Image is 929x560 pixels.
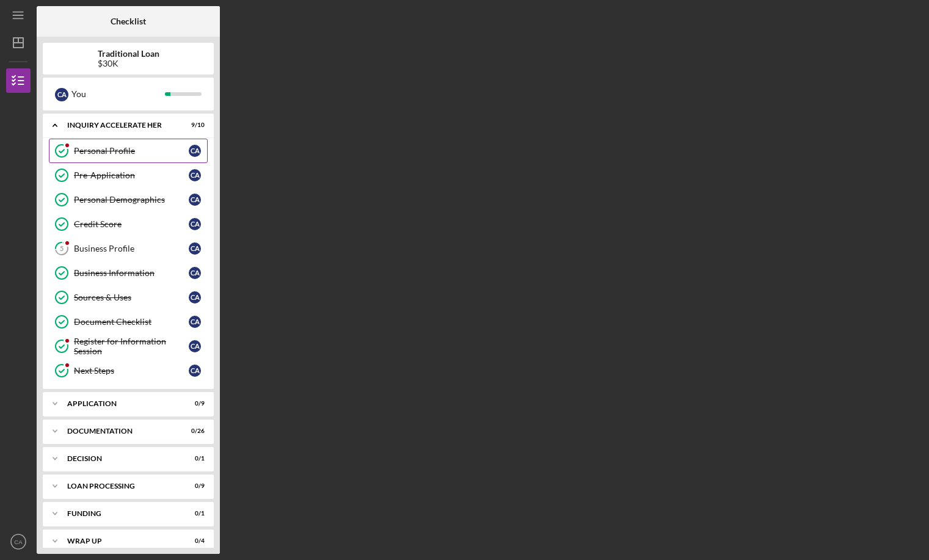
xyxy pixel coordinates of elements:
[74,317,189,327] div: Document Checklist
[183,537,205,545] div: 0 / 4
[189,340,201,352] div: C A
[74,244,189,253] div: Business Profile
[55,88,68,101] div: C A
[189,365,201,377] div: C A
[67,510,174,517] div: Funding
[189,316,201,328] div: C A
[67,482,174,490] div: Loan Processing
[49,187,208,212] a: Personal DemographicsCA
[67,122,174,129] div: Inquiry Accelerate Her
[111,16,146,26] b: Checklist
[74,146,189,156] div: Personal Profile
[6,529,31,554] button: CA
[67,537,174,545] div: Wrap up
[49,212,208,236] a: Credit ScoreCA
[67,400,174,407] div: Application
[183,122,205,129] div: 9 / 10
[74,268,189,278] div: Business Information
[49,139,208,163] a: Personal ProfileCA
[67,427,174,435] div: Documentation
[189,291,201,304] div: C A
[49,236,208,261] a: 5Business ProfileCA
[49,358,208,383] a: Next StepsCA
[189,169,201,181] div: C A
[183,510,205,517] div: 0 / 1
[67,455,174,462] div: Decision
[71,84,165,104] div: You
[74,336,189,356] div: Register for Information Session
[74,195,189,205] div: Personal Demographics
[74,366,189,376] div: Next Steps
[189,267,201,279] div: C A
[183,400,205,407] div: 0 / 9
[189,242,201,255] div: C A
[98,59,159,68] div: $30K
[74,293,189,302] div: Sources & Uses
[189,145,201,157] div: C A
[183,482,205,490] div: 0 / 9
[60,245,64,253] tspan: 5
[74,219,189,229] div: Credit Score
[183,455,205,462] div: 0 / 1
[49,334,208,358] a: Register for Information SessionCA
[49,163,208,187] a: Pre-ApplicationCA
[98,49,159,59] b: Traditional Loan
[14,539,23,545] text: CA
[49,285,208,310] a: Sources & UsesCA
[49,310,208,334] a: Document ChecklistCA
[49,261,208,285] a: Business InformationCA
[183,427,205,435] div: 0 / 26
[189,194,201,206] div: C A
[189,218,201,230] div: C A
[74,170,189,180] div: Pre-Application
